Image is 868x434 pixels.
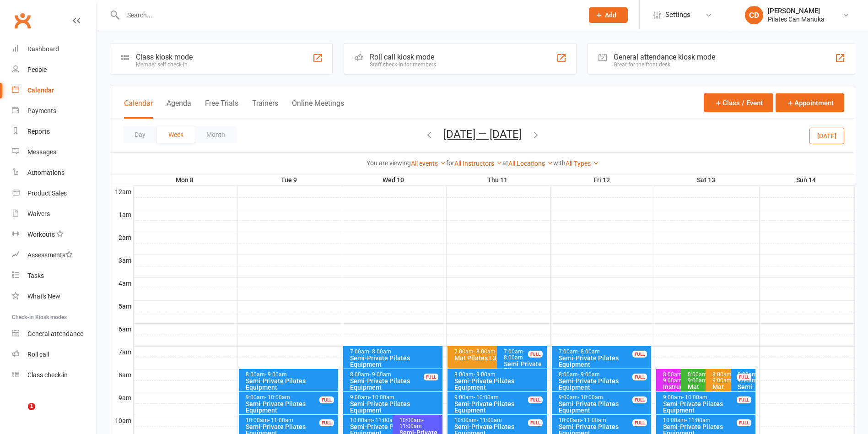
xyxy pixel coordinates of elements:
[12,365,97,385] a: Class kiosk mode
[350,355,441,368] div: Semi-Private Pilates Equipment
[776,93,844,112] button: Appointment
[27,87,54,94] div: Calendar
[632,419,647,426] div: FULL
[27,351,49,358] div: Roll call
[133,174,237,186] th: Mon 8
[502,159,508,167] strong: at
[768,15,825,23] div: Pilates Can Manuka
[110,232,133,243] th: 2am
[454,160,502,167] a: All Instructors
[446,159,454,167] strong: for
[712,384,744,409] div: Mat Pilates L3/4 (Online)
[27,330,83,337] div: General attendance
[655,174,759,186] th: Sat 13
[205,99,238,119] button: Free Trials
[157,126,195,143] button: Week
[350,401,441,413] div: Semi-Private Pilates Equipment
[136,61,193,68] div: Member self check-in
[454,372,545,378] div: 8:00am
[237,174,342,186] th: Tue 9
[528,419,543,426] div: FULL
[369,394,394,401] span: - 10:00am
[12,266,97,286] a: Tasks
[558,418,649,423] div: 10:00am
[27,293,60,300] div: What's New
[110,323,133,335] th: 6am
[245,395,336,401] div: 9:00am
[27,251,73,259] div: Assessments
[27,107,56,114] div: Payments
[474,394,499,401] span: - 10:00am
[768,7,825,15] div: [PERSON_NAME]
[578,394,603,401] span: - 10:00am
[474,348,496,355] span: - 8:00am
[663,401,754,413] div: Semi-Private Pilates Equipment
[454,378,545,391] div: Semi-Private Pilates Equipment
[737,374,751,380] div: FULL
[454,349,536,355] div: 7:00am
[474,371,496,378] span: - 9:00am
[503,349,545,361] div: 7:00am
[399,418,441,429] div: 10:00am
[558,372,649,378] div: 8:00am
[663,372,695,384] div: 8:00am
[245,372,336,378] div: 8:00am
[528,351,543,358] div: FULL
[136,53,193,61] div: Class kiosk mode
[28,403,35,410] span: 1
[245,378,336,391] div: Semi-Private Pilates Equipment
[27,66,47,73] div: People
[508,160,553,167] a: All Locations
[342,174,446,186] th: Wed 10
[123,126,157,143] button: Day
[369,371,391,378] span: - 9:00am
[350,378,441,391] div: Semi-Private Pilates Equipment
[737,396,751,403] div: FULL
[27,231,55,238] div: Workouts
[12,344,97,365] a: Roll call
[682,394,707,401] span: - 10:00am
[11,9,34,32] a: Clubworx
[110,415,133,426] th: 10am
[759,174,855,186] th: Sun 14
[558,401,649,413] div: Semi-Private Pilates Equipment
[745,6,763,24] div: CD
[350,349,441,355] div: 7:00am
[446,174,550,186] th: Thu 11
[737,384,754,409] div: Semi-Private Pilates Equipment
[663,371,684,384] span: - 9:00am
[195,126,237,143] button: Month
[558,355,649,368] div: Semi-Private Pilates Equipment
[9,403,31,425] iframe: Intercom live chat
[12,121,97,142] a: Reports
[12,163,97,183] a: Automations
[614,53,715,61] div: General attendance kiosk mode
[411,160,446,167] a: All events
[477,417,502,423] span: - 11:00am
[566,160,599,167] a: All Types
[110,369,133,380] th: 8am
[27,371,68,379] div: Class check-in
[110,209,133,220] th: 1am
[528,396,543,403] div: FULL
[663,418,754,423] div: 10:00am
[454,418,545,423] div: 10:00am
[454,395,545,401] div: 9:00am
[265,394,290,401] span: - 10:00am
[424,374,438,380] div: FULL
[110,255,133,266] th: 3am
[245,418,336,423] div: 10:00am
[399,417,423,429] span: - 11:00am
[350,395,441,401] div: 9:00am
[370,53,436,61] div: Roll call kiosk mode
[553,159,566,167] strong: with
[809,127,844,144] button: [DATE]
[12,286,97,307] a: What's New
[27,128,50,135] div: Reports
[110,346,133,358] th: 7am
[369,348,391,355] span: - 8:00am
[578,348,600,355] span: - 8:00am
[120,9,577,22] input: Search...
[737,419,751,426] div: FULL
[12,183,97,204] a: Product Sales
